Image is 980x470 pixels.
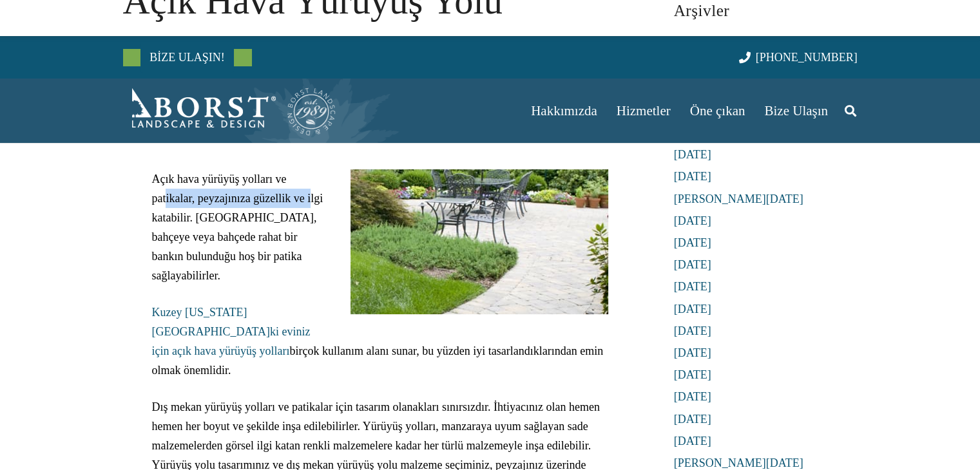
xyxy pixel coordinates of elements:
[690,103,745,118] font: Öne çıkan
[140,42,233,73] a: BİZE ULAŞIN!
[152,344,604,377] font: birçok kullanım alanı sunar, bu yüzden iyi tasarlandıklarından emin olmak önemlidir.
[674,324,711,337] a: [DATE]
[674,258,711,271] a: [DATE]
[152,173,323,282] font: Açık hava yürüyüş yolları ve patikalar, peyzajınıza güzellik ve ilgi katabilir. [GEOGRAPHIC_DATA]...
[838,95,863,127] a: Aramak
[152,306,311,357] a: Kuzey [US_STATE][GEOGRAPHIC_DATA]ki eviniz için açık hava yürüyüş yolları
[674,170,711,183] a: [DATE]
[521,79,607,143] a: Hakkımızda
[674,236,711,249] a: [DATE]
[756,51,858,64] font: [PHONE_NUMBER]
[674,280,711,293] a: [DATE]
[674,303,711,315] a: [DATE]
[351,169,608,314] img: Açık Hava Yürüyüş Yolu Malzemeleri
[607,79,680,143] a: Hizmetler
[674,413,711,426] a: [DATE]
[674,456,803,469] a: [PERSON_NAME][DATE]
[531,103,597,118] font: Hakkımızda
[680,79,755,143] a: Öne çıkan
[739,51,857,64] a: [PHONE_NUMBER]
[674,148,711,161] a: [DATE]
[674,368,711,381] a: [DATE]
[674,435,711,447] a: [DATE]
[764,103,828,118] font: Bize Ulaşın
[674,214,711,227] a: [DATE]
[674,390,711,403] a: [DATE]
[123,85,337,136] a: Borst-Logo
[674,346,711,359] a: [DATE]
[674,193,803,205] a: [PERSON_NAME][DATE]
[754,79,838,143] a: Bize Ulaşın
[617,103,671,118] font: Hizmetler
[149,51,224,64] font: BİZE ULAŞIN!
